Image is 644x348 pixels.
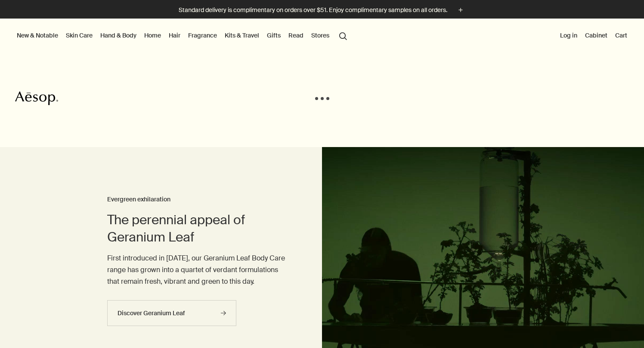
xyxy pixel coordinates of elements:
button: Cart [613,30,629,41]
a: Discover Geranium Leaf [107,300,236,326]
a: Aesop [15,88,58,111]
nav: supplementary [558,19,629,53]
button: Log in [558,30,579,41]
button: Standard delivery is complimentary on orders over $51. Enjoy complimentary samples on all orders. [179,5,465,15]
a: Read [287,30,305,41]
button: New & Notable [15,30,60,41]
button: Stores [310,30,331,41]
h3: Evergreen exhilaration [107,194,288,205]
a: Fragrance [186,30,219,41]
a: Gifts [265,30,282,41]
a: Kits & Travel [223,30,261,41]
nav: primary [15,19,351,53]
svg: Aesop [15,88,58,109]
p: Standard delivery is complimentary on orders over $51. Enjoy complimentary samples on all orders. [179,6,447,15]
button: Open search [335,27,351,44]
h2: The perennial appeal of Geranium Leaf [107,211,288,246]
a: Home [142,30,163,41]
p: First introduced in [DATE], our Geranium Leaf Body Care range has grown into a quartet of verdant... [107,252,288,288]
a: Hair [167,30,182,41]
a: Skin Care [64,30,94,41]
a: Cabinet [583,30,609,41]
a: Hand & Body [99,30,138,41]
